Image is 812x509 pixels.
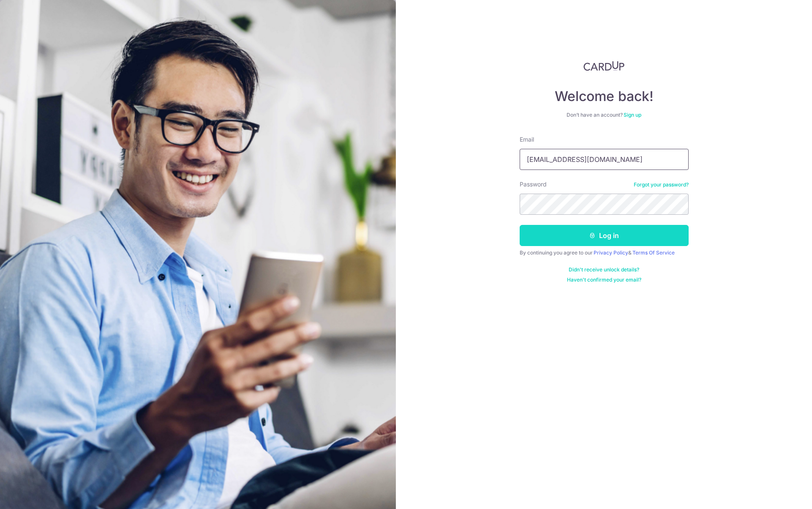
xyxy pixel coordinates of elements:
[520,149,689,170] input: Enter your Email
[520,249,689,256] div: By continuing you agree to our &
[594,249,628,256] a: Privacy Policy
[520,112,689,118] div: Don’t have an account?
[567,276,641,283] a: Haven't confirmed your email?
[632,249,675,256] a: Terms Of Service
[520,88,689,105] h4: Welcome back!
[634,181,689,188] a: Forgot your password?
[520,135,534,144] label: Email
[520,180,547,189] label: Password
[569,266,639,273] a: Didn't receive unlock details?
[583,61,625,71] img: CardUp Logo
[520,225,689,246] button: Log in
[624,112,641,118] a: Sign up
